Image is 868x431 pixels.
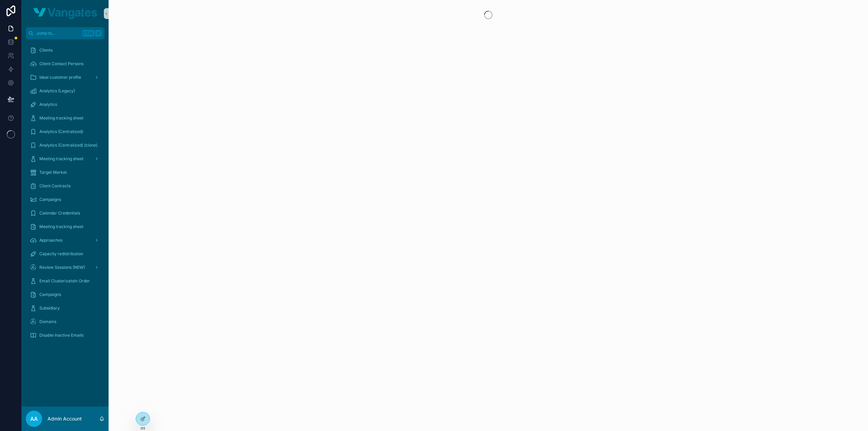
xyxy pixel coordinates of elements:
[39,333,83,338] span: Disable Inactive Emails
[39,115,83,121] span: Meeting tracking sheet
[26,180,105,192] a: Client Contracts
[26,58,105,70] a: Client Contact Persons
[96,31,101,36] span: K
[26,193,105,206] a: Campaigns
[26,221,105,233] a: Meeting tracking sheet
[39,183,71,189] span: Client Contracts
[26,329,105,341] a: Disable Inactive Emails
[26,275,105,287] a: Email Clusterizatoin Order
[39,224,83,229] span: Meeting tracking sheet
[26,207,105,219] a: Calendar Credentials
[26,71,105,83] a: Ideal customer profile
[39,143,97,148] span: Analytics (Centralized) (clone)
[26,248,105,260] a: Capacity redistribution
[39,251,83,257] span: Capacity redistribution
[26,139,105,151] a: Analytics (Centralized) (clone)
[39,292,61,297] span: Campaigns
[39,210,80,216] span: Calendar Credentials
[39,156,83,162] span: Meeting tracking sheet
[39,305,60,311] span: Subsidiary
[39,278,90,284] span: Email Clusterizatoin Order
[39,170,67,175] span: Target Market
[39,102,57,107] span: Analytics
[26,316,105,328] a: Domains
[22,39,109,350] div: scrollable content
[48,415,82,422] p: Admin Account
[26,44,105,56] a: Clients
[39,265,85,270] span: Review Sessions (NEW)
[26,288,105,301] a: Campaigns
[26,27,105,39] button: Jump to...CtrlK
[26,85,105,97] a: Analytics (Legacy)
[39,319,56,324] span: Domains
[26,234,105,246] a: Approaches
[26,98,105,111] a: Analytics
[39,88,75,94] span: Analytics (Legacy)
[26,166,105,179] a: Target Market
[26,126,105,138] a: Analytics (Centralized)
[33,8,97,19] img: App logo
[39,197,61,202] span: Campaigns
[39,48,53,53] span: Clients
[26,302,105,314] a: Subsidiary
[26,261,105,274] a: Review Sessions (NEW)
[30,415,38,423] span: AA
[36,31,79,36] span: Jump to...
[39,61,83,67] span: Client Contact Persons
[39,238,62,243] span: Approaches
[26,153,105,165] a: Meeting tracking sheet
[26,112,105,124] a: Meeting tracking sheet
[39,129,83,134] span: Analytics (Centralized)
[39,75,81,80] span: Ideal customer profile
[82,30,94,37] span: Ctrl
